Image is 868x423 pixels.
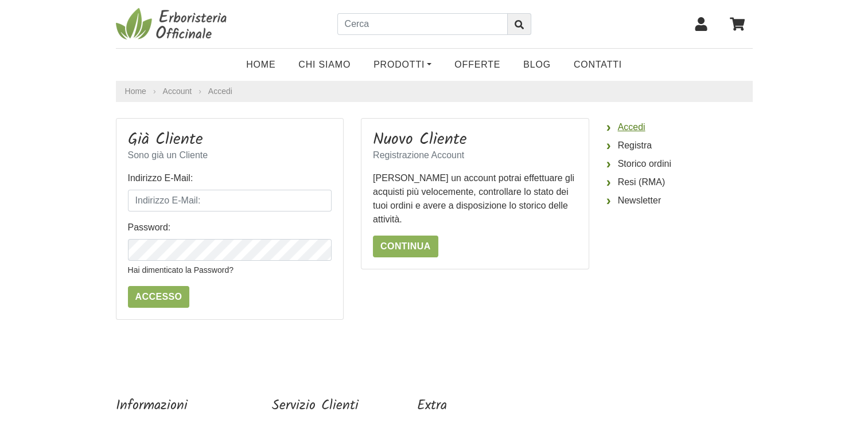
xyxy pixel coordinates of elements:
[235,53,287,76] a: Home
[125,85,146,97] a: Home
[287,53,362,76] a: Chi Siamo
[606,155,753,173] a: Storico ordini
[417,398,493,414] h5: Extra
[443,53,512,76] a: OFFERTE
[128,130,332,150] h3: Già Cliente
[606,173,753,191] a: Resi (RMA)
[562,53,633,76] a: Contatti
[272,398,359,414] h5: Servizio Clienti
[373,171,577,226] p: [PERSON_NAME] un account potrai effettuare gli acquisti più velocemente, controllare lo stato dei...
[163,85,192,97] a: Account
[362,53,443,76] a: Prodotti
[116,81,753,102] nav: breadcrumb
[128,148,332,162] p: Sono già un Cliente
[116,7,231,41] img: Erboristeria Officinale
[512,53,562,76] a: Blog
[373,236,438,257] a: Continua
[116,398,213,414] h5: Informazioni
[128,221,171,234] label: Password:
[606,136,753,155] a: Registra
[337,13,508,35] input: Cerca
[128,265,233,275] a: Hai dimenticato la Password?
[128,286,190,308] input: Accesso
[606,191,753,210] a: Newsletter
[128,190,332,211] input: Indirizzo E-Mail:
[128,171,193,185] label: Indirizzo E-Mail:
[208,87,232,96] a: Accedi
[606,118,753,136] a: Accedi
[373,130,577,150] h3: Nuovo Cliente
[373,148,577,162] p: Registrazione Account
